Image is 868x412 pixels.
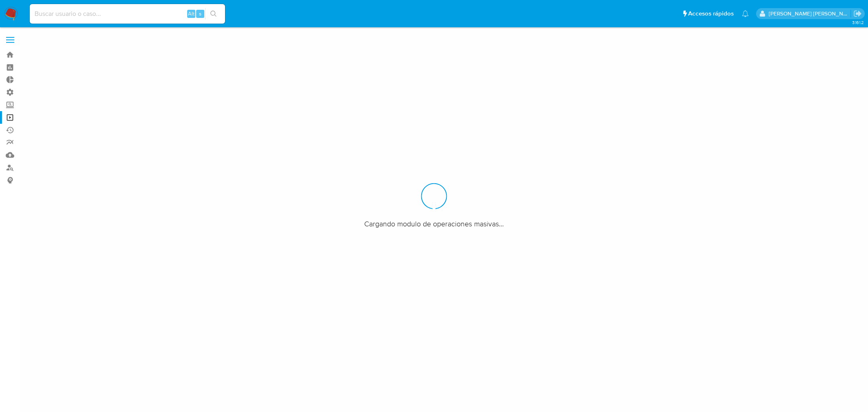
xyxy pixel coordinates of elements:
[853,9,862,18] a: Salir
[742,10,749,17] a: Notificaciones
[30,9,225,19] input: Buscar usuario o caso...
[205,8,222,20] button: search-icon
[364,219,504,229] span: Cargando modulo de operaciones masivas...
[188,10,195,18] span: Alt
[769,10,851,18] p: roberto.munoz@mercadolibre.com
[688,9,734,18] span: Accesos rápidos
[199,10,201,18] span: s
